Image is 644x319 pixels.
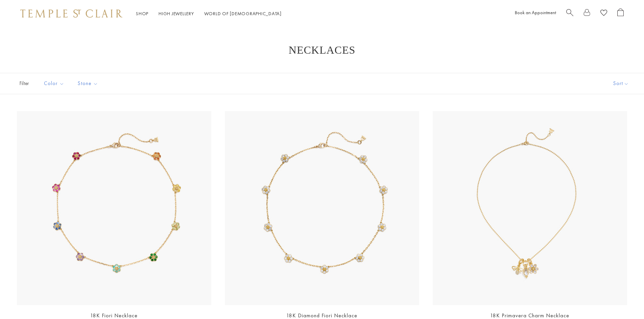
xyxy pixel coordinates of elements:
img: 18K Fiori Necklace [17,111,211,305]
iframe: Gorgias live chat messenger [610,287,637,312]
img: NCH-E7BEEFIORBM [433,111,627,305]
a: High JewelleryHigh Jewellery [159,10,194,17]
a: 18K Primavera Charm Necklace [490,312,569,319]
a: View Wishlist [600,8,607,19]
button: Show sort by [598,73,644,94]
img: N31810-FIORI [225,111,419,305]
nav: Main navigation [136,9,282,18]
span: Color [41,79,69,88]
a: 18K Fiori Necklace [90,312,138,319]
button: Color [39,76,69,91]
a: 18K Primavera Charm NecklaceNCH-E7BEEFIORBM [433,111,627,305]
a: World of [DEMOGRAPHIC_DATA]World of [DEMOGRAPHIC_DATA] [204,10,282,17]
button: Stone [73,76,103,91]
a: ShopShop [136,10,148,17]
a: Book an Appointment [515,9,556,16]
img: Temple St. Clair [20,9,122,18]
a: Search [566,8,573,19]
h1: Necklaces [27,44,617,56]
a: Open Shopping Bag [617,8,624,19]
a: 18K Diamond Fiori Necklace [286,312,357,319]
a: 18K Diamond Fiori NecklaceN31810-FIORI [225,111,419,305]
span: Stone [74,79,103,88]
